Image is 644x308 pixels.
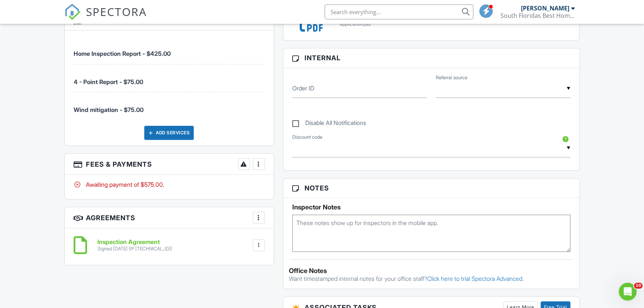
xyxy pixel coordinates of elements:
a: Inspection Agreement Signed [DATE] (IP [TECHNICAL_ID]) [97,239,172,252]
input: Search everything... [325,4,473,19]
span: Home Inspection Report - $425.00 [74,50,171,57]
img: The Best Home Inspection Software - Spectora [64,4,81,20]
h5: Inspector Notes [292,203,570,211]
li: Service: 4 - Point Report [74,64,264,92]
div: South Floridas Best Home Inspection [500,12,575,19]
div: [PERSON_NAME] [521,4,569,12]
span: 10 [634,283,643,289]
a: Click here to trial Spectora Advanced. [427,275,524,282]
label: Disable All Notifications [292,119,366,129]
h6: Inspection Agreement [97,239,172,246]
div: application/pdf [340,21,570,27]
li: Manual fee: Wind mitigation [74,92,264,120]
label: Order ID [292,84,314,92]
span: Wind mitigation - $75.00 [74,106,144,113]
span: 4 - Point Report - $75.00 [74,78,143,86]
div: Awaiting payment of $575.00. [74,180,264,189]
h3: Agreements [65,207,273,228]
a: SPECTORA [64,10,147,26]
label: Referral source [436,74,467,81]
li: Service: Home Inspection Report [74,36,264,64]
h3: Fees & Payments [65,154,273,175]
div: Add Services [144,126,194,140]
label: Discount code [292,134,322,141]
h3: Internal [283,48,579,68]
div: Signed [DATE] (IP [TECHNICAL_ID]) [97,246,172,252]
div: Office Notes [289,267,574,275]
p: Want timestamped internal notes for your office staff? [289,275,574,283]
iframe: Intercom live chat [619,283,637,301]
span: SPECTORA [86,4,147,19]
h3: Notes [283,179,579,198]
